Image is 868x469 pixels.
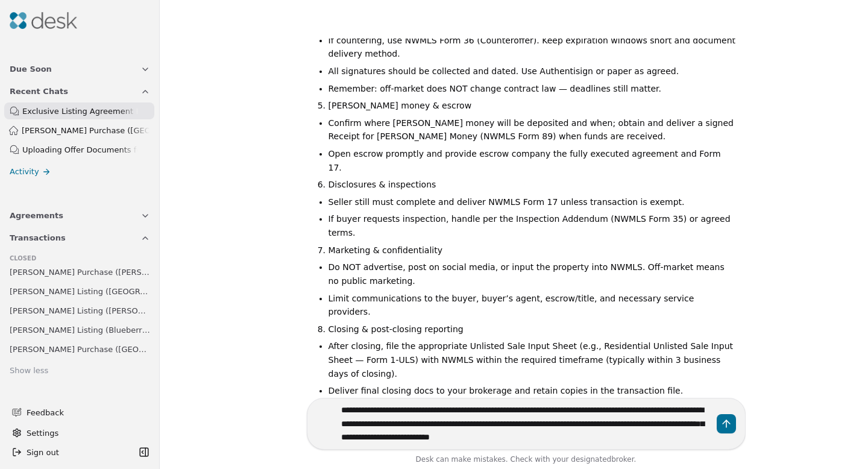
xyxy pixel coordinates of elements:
span: Settings [27,427,58,439]
span: Feedback [27,406,143,419]
button: Settings [7,423,153,442]
span: [PERSON_NAME] Listing (Blueberry Ln) [10,324,150,336]
span: Activity [10,165,39,178]
div: Desk can make mistakes. Check with your broker. [307,453,746,469]
button: Transactions [2,227,157,249]
a: Exclusive Listing Agreement Request [4,102,154,119]
span: Due Soon [10,63,52,75]
li: If countering, use NWMLS Form 36 (Counteroffer). Keep expiration windows short and document deliv... [329,34,736,61]
span: [PERSON_NAME] Listing ([GEOGRAPHIC_DATA]) [10,285,150,298]
button: Agreements [2,204,157,227]
img: Desk [10,12,77,29]
li: After closing, file the appropriate Unlisted Sale Input Sheet (e.g., Residential Unlisted Sale In... [329,339,736,380]
div: Uploading Offer Documents for Review [22,143,137,156]
span: [PERSON_NAME] Purchase ([GEOGRAPHIC_DATA]) [22,124,149,137]
li: Remember: off‑market does NOT change contract law — deadlines still matter. [329,82,736,96]
a: Activity [2,163,157,180]
button: Feedback [5,401,150,423]
li: Confirm where [PERSON_NAME] money will be deposited and when; obtain and deliver a signed Receipt... [329,116,736,143]
span: [PERSON_NAME] Purchase ([GEOGRAPHIC_DATA]) [10,343,150,356]
li: [PERSON_NAME] money & escrow [329,99,736,113]
button: Send message [717,414,736,433]
div: Exclusive Listing Agreement Request [22,105,137,118]
span: Agreements [10,209,63,222]
span: Sign out [27,446,59,459]
a: [PERSON_NAME] Purchase ([GEOGRAPHIC_DATA]) [4,122,154,139]
li: Deliver final closing docs to your brokerage and retain copies in the transaction file. [329,384,736,398]
li: Seller still must complete and deliver NWMLS Form 17 unless transaction is exempt. [329,195,736,209]
button: Recent Chats [2,80,157,102]
a: Uploading Offer Documents for Review [4,141,154,158]
span: [PERSON_NAME] Listing ([PERSON_NAME]) [10,304,150,317]
button: Sign out [7,442,136,462]
button: Due Soon [2,58,157,80]
li: Disclosures & inspections [329,178,736,192]
li: Do NOT advertise, post on social media, or input the property into NWMLS. Off‑market means no pub... [329,260,736,288]
div: Show less [10,365,48,377]
span: designated [571,455,611,464]
li: If buyer requests inspection, handle per the Inspection Addendum (NWMLS Form 35) or agreed terms. [329,212,736,239]
textarea: Write your prompt here [307,398,746,450]
li: Limit communications to the buyer, buyer’s agent, escrow/title, and necessary service providers. [329,292,736,319]
span: [PERSON_NAME] Purchase ([PERSON_NAME]) [10,266,150,279]
li: Closing & post‑closing reporting [329,323,736,336]
div: Closed [10,254,150,263]
li: All signatures should be collected and dated. Use Authentisign or paper as agreed. [329,65,736,78]
li: Marketing & confidentiality [329,244,736,257]
span: Transactions [10,231,66,244]
span: Recent Chats [10,85,68,98]
li: Open escrow promptly and provide escrow company the fully executed agreement and Form 17. [329,147,736,174]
